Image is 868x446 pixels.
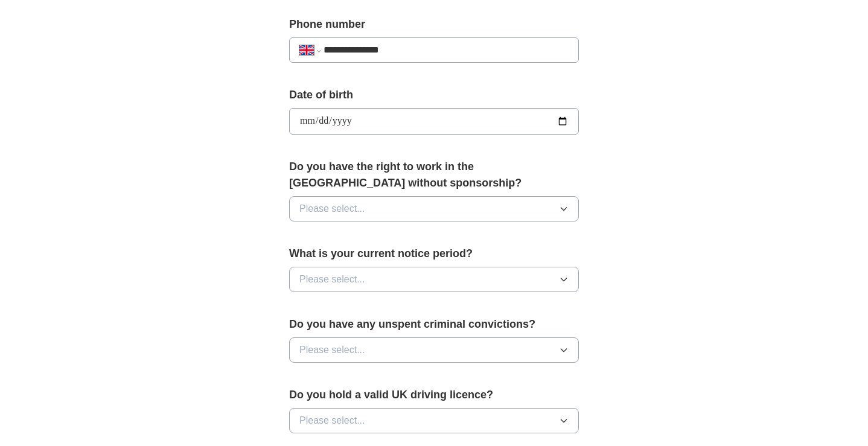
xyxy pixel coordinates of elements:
[299,272,365,287] span: Please select...
[299,413,365,428] span: Please select...
[289,408,579,433] button: Please select...
[289,387,579,403] label: Do you hold a valid UK driving licence?
[299,343,365,357] span: Please select...
[289,316,579,333] label: Do you have any unspent criminal convictions?
[289,196,579,221] button: Please select...
[299,202,365,216] span: Please select...
[289,159,579,191] label: Do you have the right to work in the [GEOGRAPHIC_DATA] without sponsorship?
[289,16,579,33] label: Phone number
[289,267,579,292] button: Please select...
[289,337,579,363] button: Please select...
[289,87,579,103] label: Date of birth
[289,246,579,262] label: What is your current notice period?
